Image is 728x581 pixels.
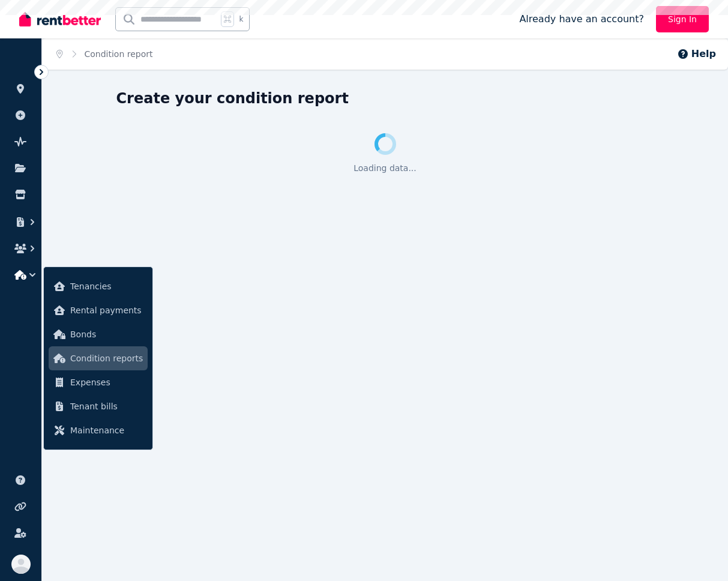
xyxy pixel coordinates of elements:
[49,322,148,346] a: Bonds
[19,10,101,28] img: RentBetter
[116,89,349,108] h1: Create your condition report
[70,375,143,390] span: Expenses
[49,418,148,442] a: Maintenance
[49,394,148,418] a: Tenant bills
[353,162,417,174] span: Loading data...
[656,6,709,32] a: Sign In
[519,12,644,26] span: Already have an account?
[70,279,143,294] span: Tenancies
[42,38,167,70] nav: Breadcrumb
[70,303,143,318] span: Rental payments
[49,370,148,394] a: Expenses
[85,49,153,59] a: Condition report
[49,298,148,322] a: Rental payments
[49,274,148,298] a: Tenancies
[677,47,716,61] button: Help
[70,399,143,414] span: Tenant bills
[49,346,148,370] a: Condition reports
[70,423,143,438] span: Maintenance
[70,351,143,366] span: Condition reports
[70,327,143,342] span: Bonds
[239,14,243,24] span: k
